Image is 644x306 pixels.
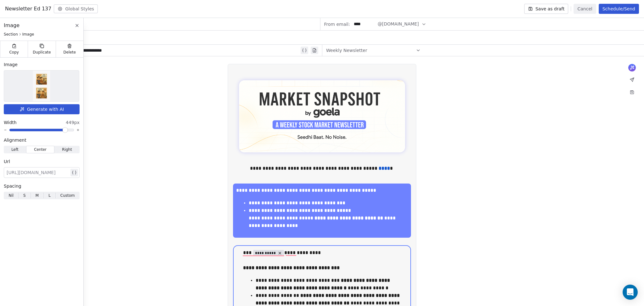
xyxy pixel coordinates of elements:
button: Schedule/Send [599,4,639,14]
button: Global Styles [54,4,98,13]
button: Cancel [574,4,596,14]
span: Alignment [4,137,26,143]
span: Nil [8,193,14,198]
span: Newsletter Ed 137 [5,5,51,13]
span: From email: [324,21,350,27]
span: @[DOMAIN_NAME] [378,21,419,27]
button: Save as draft [524,4,569,14]
span: Width [4,119,17,126]
span: Spacing [4,183,21,189]
span: Image [22,32,34,37]
span: Url [4,158,10,165]
span: Image [4,22,19,29]
span: Weekly Newsletter [326,47,367,54]
button: Generate with AI [4,104,80,114]
span: Right [62,147,72,152]
span: Duplicate [33,50,51,55]
span: Left [11,147,19,152]
span: Image [4,61,18,68]
span: Section [4,32,18,37]
span: L [48,193,51,198]
span: M [36,193,39,198]
div: Open Intercom Messenger [623,285,638,300]
span: S [23,193,26,198]
span: Delete [64,50,76,55]
span: Copy [9,50,19,55]
span: Custom [60,193,75,198]
img: Selected image [33,71,50,101]
span: 449px [66,119,80,126]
